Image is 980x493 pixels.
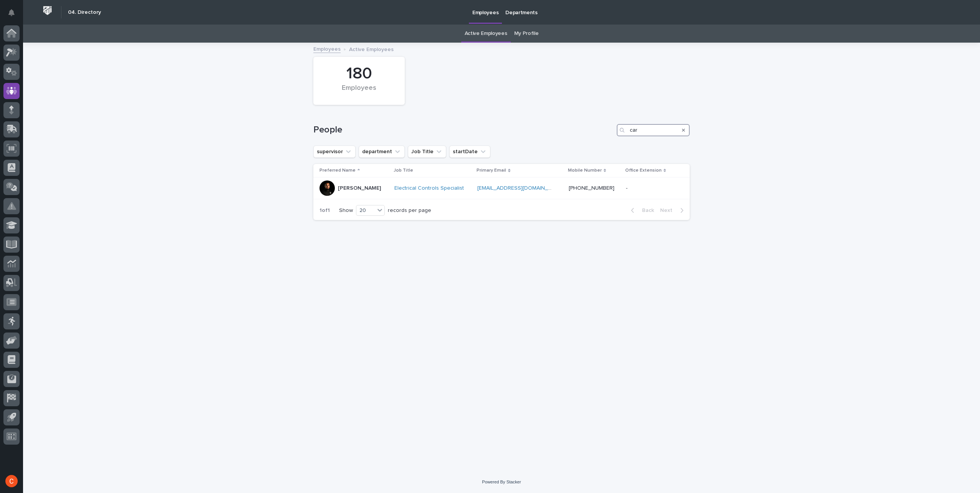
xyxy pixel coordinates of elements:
button: Notifications [3,5,20,21]
p: [PERSON_NAME] [338,185,381,192]
button: Job Title [408,146,446,158]
div: 180 [326,64,392,83]
p: - [626,184,629,192]
p: 1 of 1 [313,201,336,220]
a: Electrical Controls Specialist [394,185,464,192]
p: Mobile Number [568,166,602,175]
a: Powered By Stacker [482,480,521,484]
input: Search [617,124,690,136]
p: Active Employees [349,45,394,53]
img: Workspace Logo [40,3,55,18]
p: records per page [388,207,431,214]
div: 20 [356,207,375,215]
a: Employees [313,44,341,53]
p: Office Extension [625,166,662,175]
a: Active Employees [465,25,507,43]
button: users-avatar [3,473,20,489]
button: Next [657,207,690,214]
span: Back [637,208,654,213]
div: Employees [326,84,392,100]
button: startDate [449,146,490,158]
button: Back [625,207,657,214]
button: supervisor [313,146,356,158]
p: Show [339,207,353,214]
tr: [PERSON_NAME]Electrical Controls Specialist [EMAIL_ADDRESS][DOMAIN_NAME] [PHONE_NUMBER]-- [313,177,690,199]
a: My Profile [514,25,539,43]
p: Preferred Name [319,166,356,175]
p: Job Title [394,166,413,175]
a: [EMAIL_ADDRESS][DOMAIN_NAME] [477,185,564,191]
a: [PHONE_NUMBER] [569,185,614,191]
div: Notifications [10,9,20,22]
h2: 04. Directory [68,9,101,16]
button: department [359,146,405,158]
p: Primary Email [477,166,506,175]
span: Next [660,208,677,213]
h1: People [313,124,614,136]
